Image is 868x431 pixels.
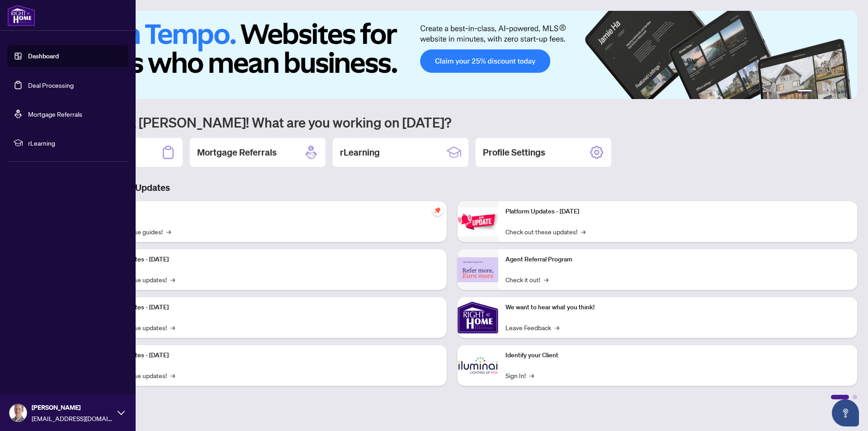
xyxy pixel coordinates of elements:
[823,90,826,94] button: 3
[28,52,59,60] a: Dashboard
[458,297,498,338] img: We want to hear what you think!
[544,275,548,284] span: →
[505,255,850,265] p: Agent Referral Program
[95,255,439,265] p: Platform Updates - [DATE]
[32,413,113,423] span: [EMAIL_ADDRESS][DOMAIN_NAME]
[505,227,585,237] a: Check out these updates!→
[32,403,113,412] span: [PERSON_NAME]
[529,370,534,380] span: →
[832,399,859,426] button: Open asap
[9,404,27,422] img: Profile Icon
[432,205,443,216] span: pushpin
[47,181,857,194] h3: Brokerage & Industry Updates
[505,350,850,360] p: Identify your Client
[581,227,585,237] span: →
[28,138,122,148] span: rLearning
[95,350,439,360] p: Platform Updates - [DATE]
[505,370,534,380] a: Sign In!→
[197,146,277,159] h2: Mortgage Referrals
[816,90,819,94] button: 2
[28,81,74,89] a: Deal Processing
[505,207,850,217] p: Platform Updates - [DATE]
[844,90,848,94] button: 6
[458,257,498,282] img: Agent Referral Program
[483,146,545,159] h2: Profile Settings
[170,322,175,332] span: →
[555,322,559,332] span: →
[7,5,35,26] img: logo
[47,114,857,131] h1: Welcome back [PERSON_NAME]! What are you working on [DATE]?
[28,110,82,118] a: Mortgage Referrals
[166,227,171,237] span: →
[837,90,841,94] button: 5
[830,90,834,94] button: 4
[47,11,857,99] img: Slide 0
[340,146,380,159] h2: rLearning
[505,275,548,284] a: Check it out!→
[505,303,850,313] p: We want to hear what you think!
[505,322,559,332] a: Leave Feedback→
[170,370,175,380] span: →
[458,208,498,236] img: Platform Updates - June 23, 2025
[797,90,812,94] button: 1
[170,275,175,284] span: →
[95,303,439,313] p: Platform Updates - [DATE]
[458,345,498,386] img: Identify your Client
[95,207,439,217] p: Self-Help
